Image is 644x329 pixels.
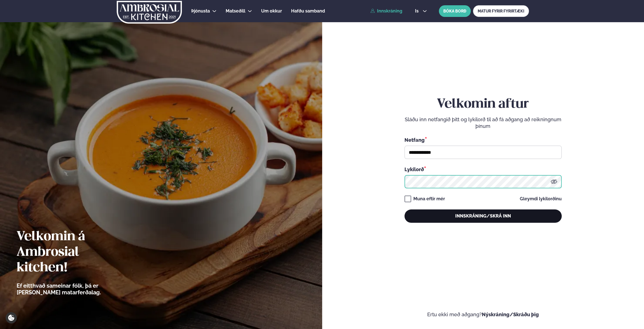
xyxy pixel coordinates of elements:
div: Netfang [404,136,562,143]
h2: Velkomin aftur [404,97,562,112]
a: Cookie settings [6,312,17,323]
h2: Velkomin á Ambrosial kitchen! [17,229,132,276]
span: is [415,9,420,13]
button: is [411,9,431,13]
button: BÓKA BORÐ [439,5,471,17]
span: Hafðu samband [291,8,325,14]
span: Þjónusta [191,8,210,14]
p: Ertu ekki með aðgang? [339,311,628,318]
a: Þjónusta [191,8,210,14]
p: Sláðu inn netfangið þitt og lykilorð til að fá aðgang að reikningnum þínum [404,116,562,130]
span: Matseðill [226,8,245,14]
span: Um okkur [261,8,282,14]
a: Matseðill [226,8,245,14]
a: Um okkur [261,8,282,14]
a: MATUR FYRIR FYRIRTÆKI [473,5,529,17]
a: Hafðu samband [291,8,325,14]
img: logo [116,1,182,24]
a: Nýskráning/Skráðu þig [482,312,539,317]
div: Lykilorð [404,166,562,173]
button: Innskráning/Skrá inn [404,209,562,223]
a: Gleymdi lykilorðinu [520,197,562,201]
a: Innskráning [370,9,402,14]
p: Ef eitthvað sameinar fólk, þá er [PERSON_NAME] matarferðalag. [17,282,132,296]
